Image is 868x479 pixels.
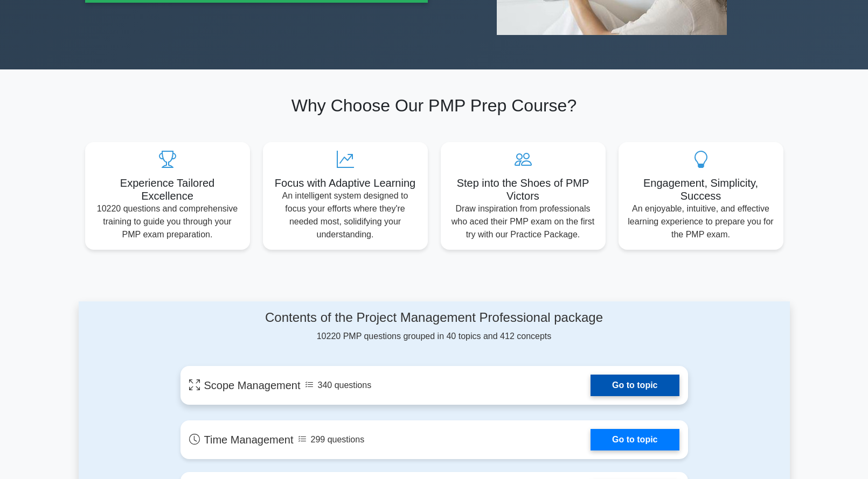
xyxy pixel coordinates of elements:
[85,95,783,116] h2: Why Choose Our PMP Prep Course?
[591,429,679,450] a: Go to topic
[272,189,419,241] p: An intelligent system designed to focus your efforts where they're needed most, solidifying your ...
[94,177,241,202] h5: Experience Tailored Excellence
[180,310,688,343] div: 10220 PMP questions grouped in 40 topics and 412 concepts
[449,177,597,202] h5: Step into the Shoes of PMP Victors
[272,177,419,189] h5: Focus with Adaptive Learning
[449,202,597,241] p: Draw inspiration from professionals who aced their PMP exam on the first try with our Practice Pa...
[627,202,775,241] p: An enjoyable, intuitive, and effective learning experience to prepare you for the PMP exam.
[627,177,775,202] h5: Engagement, Simplicity, Success
[94,202,241,241] p: 10220 questions and comprehensive training to guide you through your PMP exam preparation.
[591,375,679,396] a: Go to topic
[180,310,688,326] h4: Contents of the Project Management Professional package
